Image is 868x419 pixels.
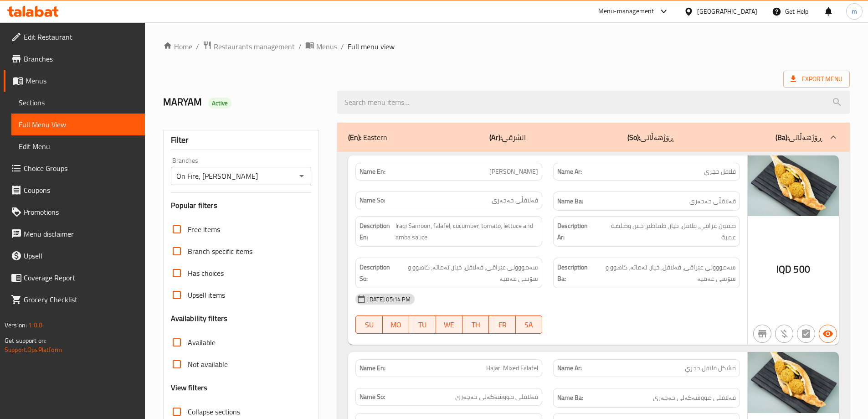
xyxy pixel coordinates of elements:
[557,363,582,373] strong: Name Ar:
[486,363,538,373] span: Hajari Mixed Falafel
[5,335,46,347] span: Get support on:
[360,262,393,284] strong: Description So:
[5,344,62,356] a: Support.OpsPlatform
[4,267,145,289] a: Coverage Report
[4,245,145,267] a: Upsell
[360,220,393,243] strong: Description En:
[316,41,337,52] span: Menus
[364,295,414,304] span: [DATE] 05:14 PM
[395,262,538,284] span: سەمووونی عێراقی، فەلافل، خیار، تەماتە، کاهوو و سۆسی عەمبە
[791,73,842,85] span: Export Menu
[163,41,850,52] nav: breadcrumb
[188,268,224,279] span: Has choices
[163,41,192,52] a: Home
[188,337,216,348] span: Available
[776,260,791,278] span: IQD
[557,220,596,243] strong: Description Ar:
[341,41,344,52] li: /
[348,130,361,144] b: (En):
[598,6,654,17] div: Menu-management
[208,99,232,108] span: Active
[203,41,295,52] a: Restaurants management
[383,316,409,334] button: MO
[386,318,406,331] span: MO
[337,123,850,152] div: (En): Eastern(Ar):الشرقي(So):ڕۆژهەڵاتی(Ba):ڕۆژهەڵاتی
[748,155,839,216] img: %D9%81%D9%84%D8%A7%D9%81%D9%84_%D8%AD%D8%AC%D8%B1%D9%8A638960590894081570.jpg
[24,53,138,64] span: Branches
[557,167,582,176] strong: Name Ar:
[704,167,736,176] span: فلافل حجري
[627,130,640,144] b: (So):
[793,260,810,278] span: 500
[492,196,538,205] span: فەلافڵی حەجەری
[171,130,312,150] div: Filter
[196,41,199,52] li: /
[26,75,138,86] span: Menus
[11,92,145,114] a: Sections
[776,130,789,144] b: (Ba):
[4,70,145,92] a: Menus
[409,316,436,334] button: TU
[11,135,145,157] a: Edit Menu
[4,223,145,245] a: Menu disclaimer
[455,392,538,402] span: فەلافلی مووشەکەلی حەجەری
[171,383,208,393] h3: View filters
[171,313,228,324] h3: Availability filters
[685,363,736,373] span: مشكل فلافل حجري
[24,294,138,305] span: Grocery Checklist
[214,41,295,52] span: Restaurants management
[208,98,232,109] div: Active
[24,163,138,174] span: Choice Groups
[19,141,138,152] span: Edit Menu
[489,316,515,334] button: FR
[360,392,385,402] strong: Name So:
[852,6,857,16] span: m
[5,319,27,331] span: Version:
[163,95,327,109] h2: MARYAM
[4,157,145,179] a: Choice Groups
[489,132,526,143] p: الشرقي
[4,289,145,310] a: Grocery Checklist
[436,316,462,334] button: WE
[298,41,302,52] li: /
[516,316,542,334] button: SA
[775,325,793,343] button: Purchased item
[4,26,145,48] a: Edit Restaurant
[24,207,138,217] span: Promotions
[188,224,220,235] span: Free items
[748,352,839,413] img: %D9%85%D8%B4%D9%83%D9%84_%D9%81%D9%84%D8%A7%D9%81%D9%84638960591048603281.jpg
[819,325,837,343] button: Available
[776,132,822,143] p: ڕۆژهەڵاتی
[466,318,485,331] span: TH
[360,167,385,176] strong: Name En:
[689,196,736,207] span: فەلافڵی حەجەری
[462,316,489,334] button: TH
[24,250,138,261] span: Upsell
[11,114,145,135] a: Full Menu View
[653,392,736,403] span: فەلافلی مووشەکەلی حەجەری
[360,196,385,205] strong: Name So:
[797,325,815,343] button: Not has choices
[305,41,337,52] a: Menus
[697,6,757,16] div: [GEOGRAPHIC_DATA]
[355,316,382,334] button: SU
[24,185,138,196] span: Coupons
[188,290,225,300] span: Upsell items
[598,220,736,243] span: صمون عراقي، فلافل، خيار، طماطم، خس وصلصة عمبة
[188,246,252,257] span: Branch specific items
[28,319,42,331] span: 1.0.0
[413,318,432,331] span: TU
[395,220,538,243] span: Iraqi Samoon, falafel, cucumber, tomato, lettuce and amba sauce
[489,167,538,176] span: [PERSON_NAME]
[4,48,145,70] a: Branches
[348,41,395,52] span: Full menu view
[4,201,145,223] a: Promotions
[24,31,138,42] span: Edit Restaurant
[348,132,387,143] p: Eastern
[19,119,138,130] span: Full Menu View
[627,132,674,143] p: ڕۆژهەڵاتی
[24,228,138,239] span: Menu disclaimer
[295,170,308,182] button: Open
[489,130,502,144] b: (Ar):
[188,359,228,370] span: Not available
